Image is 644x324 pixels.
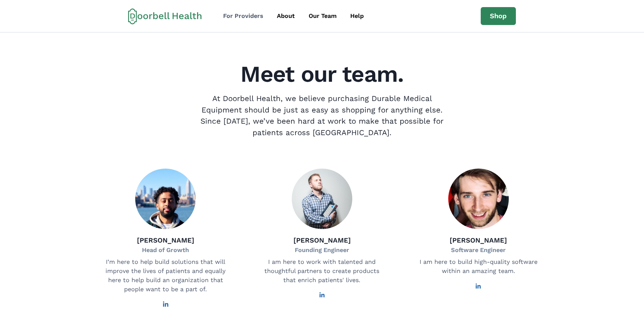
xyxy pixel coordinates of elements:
[309,11,337,21] div: Our Team
[223,11,263,21] div: For Providers
[92,63,552,85] h2: Meet our team.
[105,257,226,294] p: I’m here to help build solutions that will improve the lives of patients and equally here to help...
[293,246,351,255] p: Founding Engineer
[292,169,352,229] img: Drew Baumann
[277,11,295,21] div: About
[450,235,507,245] p: [PERSON_NAME]
[217,8,269,24] a: For Providers
[137,235,194,245] p: [PERSON_NAME]
[418,257,539,276] p: I am here to build high-quality software within an amazing team.
[293,235,351,245] p: [PERSON_NAME]
[344,8,370,24] a: Help
[448,169,509,229] img: Agustín Brandoni
[137,246,194,255] p: Head of Growth
[303,8,343,24] a: Our Team
[195,93,449,138] p: At Doorbell Health, we believe purchasing Durable Medical Equipment should be just as easy as sho...
[350,11,364,21] div: Help
[481,7,516,25] a: Shop
[261,257,382,285] p: I am here to work with talented and thoughtful partners to create products that enrich patients' ...
[271,8,301,24] a: About
[450,246,507,255] p: Software Engineer
[135,169,196,229] img: Fadhi Ali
